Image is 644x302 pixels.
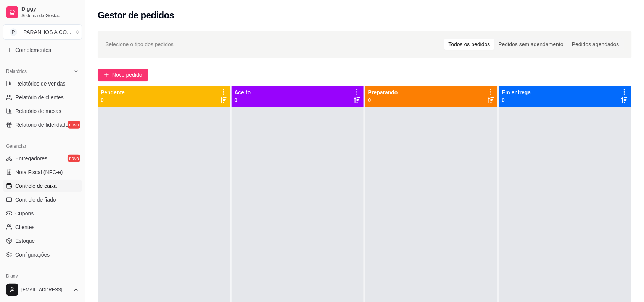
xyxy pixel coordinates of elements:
[21,13,79,19] span: Sistema de Gestão
[235,96,251,104] p: 0
[15,107,61,115] span: Relatório de mesas
[15,237,35,245] span: Estoque
[3,24,82,40] button: Select a team
[3,249,82,261] a: Configurações
[444,39,494,50] div: Todos os pedidos
[15,80,66,87] span: Relatórios de vendas
[3,78,82,90] a: Relatórios de vendas
[98,9,174,21] h2: Gestor de pedidos
[3,3,82,21] a: DiggySistema de Gestão
[15,196,56,203] span: Controle de fiado
[101,89,125,96] p: Pendente
[368,96,398,104] p: 0
[3,270,82,282] div: Diggy
[3,194,82,206] a: Controle de fiado
[15,182,57,190] span: Controle de caixa
[235,89,251,96] p: Aceito
[15,223,35,231] span: Clientes
[6,68,27,74] span: Relatórios
[15,251,50,258] span: Configurações
[15,210,34,217] span: Cupons
[15,168,63,176] span: Nota Fiscal (NFC-e)
[3,180,82,192] a: Controle de caixa
[101,96,125,104] p: 0
[3,235,82,247] a: Estoque
[368,89,398,96] p: Preparando
[3,105,82,117] a: Relatório de mesas
[3,166,82,178] a: Nota Fiscal (NFC-e)
[23,28,71,36] div: PARANHOS A CO ...
[15,46,51,54] span: Complementos
[494,39,568,50] div: Pedidos sem agendamento
[568,39,623,50] div: Pedidos agendados
[21,287,70,293] span: [EMAIL_ADDRESS][DOMAIN_NAME]
[3,140,82,152] div: Gerenciar
[3,207,82,220] a: Cupons
[105,40,174,48] span: Selecione o tipo dos pedidos
[3,281,82,299] button: [EMAIL_ADDRESS][DOMAIN_NAME]
[3,91,82,103] a: Relatório de clientes
[502,89,531,96] p: Em entrega
[112,71,142,79] span: Novo pedido
[10,28,17,36] span: P
[15,94,64,101] span: Relatório de clientes
[3,44,82,56] a: Complementos
[21,6,79,13] span: Diggy
[15,121,68,129] span: Relatório de fidelidade
[15,155,47,162] span: Entregadores
[98,69,148,81] button: Novo pedido
[104,72,109,78] span: plus
[3,221,82,233] a: Clientes
[3,119,82,131] a: Relatório de fidelidadenovo
[502,96,531,104] p: 0
[3,152,82,165] a: Entregadoresnovo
